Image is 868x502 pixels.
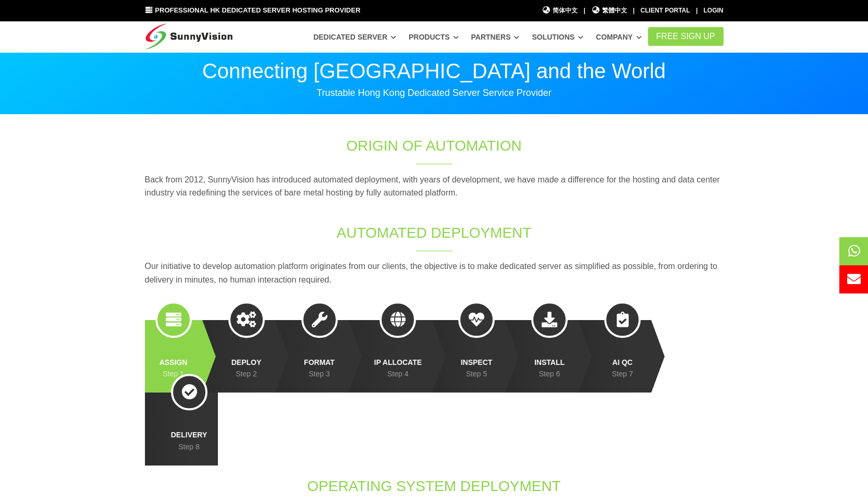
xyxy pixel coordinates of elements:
a: FREE Sign Up [648,27,724,46]
a: Client Portal [641,7,690,14]
em: Step 8 [178,443,199,451]
strong: Deploy [228,357,265,368]
p: Our initiative to develop automation platform originates from our clients, the objective is to ma... [145,260,724,286]
a: 简体中文 [542,6,578,16]
h1: Automated Deployment [261,223,608,243]
p: Trustable Hong Kong Dedicated Server Service Provider [145,87,724,99]
strong: Delivery [171,429,207,440]
em: Step 4 [387,370,408,378]
a: Dedicated Server [313,28,396,46]
a: Solutions [532,28,583,46]
li: | [633,6,634,16]
a: Login [704,7,724,14]
strong: Assign [155,357,192,368]
em: Step 1 [163,370,184,378]
li: | [583,6,585,16]
em: Step 5 [466,370,487,378]
a: Company [596,28,642,46]
a: Partners [471,28,520,46]
span: Professional HK Dedicated Server Hosting Provider [155,6,360,14]
h1: Origin of Automation [261,136,608,156]
li: | [696,6,698,16]
p: Back from 2012, SunnyVision has introduced automated deployment, with years of development, we ha... [145,173,724,200]
em: Step 7 [612,370,633,378]
strong: IP Allocate [374,357,422,368]
strong: Inspect [458,357,495,368]
strong: Format [301,357,338,368]
h1: Operating System Deployment [261,476,608,496]
a: 繁體中文 [591,6,627,16]
strong: Install [531,357,568,368]
em: Step 2 [236,370,256,378]
strong: AI QC [604,357,641,368]
em: Step 6 [539,370,560,378]
a: Products [409,28,459,46]
p: Connecting [GEOGRAPHIC_DATA] and the World [145,60,724,81]
em: Step 3 [309,370,329,378]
